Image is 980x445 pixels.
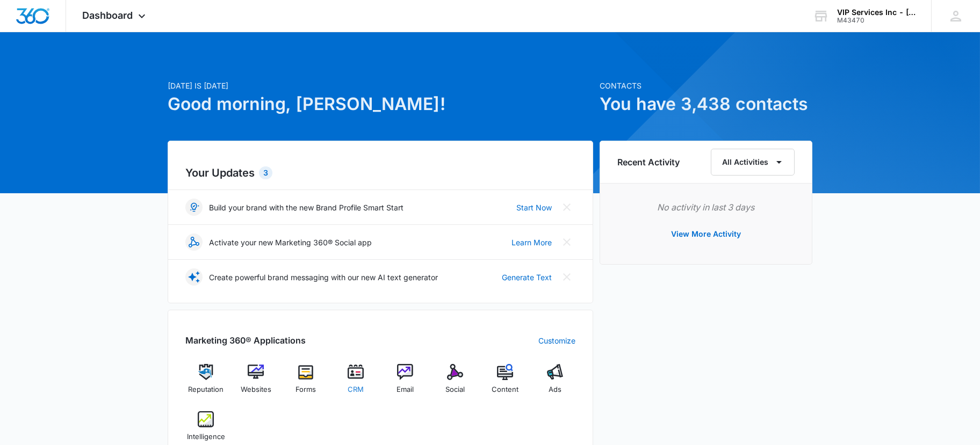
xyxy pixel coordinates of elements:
[185,334,306,347] h2: Marketing 360® Applications
[558,234,575,251] button: Close
[397,384,414,395] span: Email
[385,364,426,403] a: Email
[348,384,364,395] span: CRM
[660,221,752,247] button: View More Activity
[534,364,575,403] a: Ads
[235,364,277,403] a: Websites
[296,384,316,395] span: Forms
[837,8,916,17] div: account name
[168,80,593,91] p: [DATE] is [DATE]
[558,199,575,216] button: Close
[502,272,552,283] a: Generate Text
[492,384,518,395] span: Content
[435,364,476,403] a: Social
[335,364,376,403] a: CRM
[187,432,225,442] span: Intelligence
[285,364,327,403] a: Forms
[600,91,812,117] h1: You have 3,438 contacts
[837,17,916,24] div: account id
[209,272,438,283] p: Create powerful brand messaging with our new AI text generator
[711,149,795,176] button: All Activities
[511,237,552,248] a: Learn More
[168,91,593,117] h1: Good morning, [PERSON_NAME]!
[241,384,271,395] span: Websites
[185,364,227,403] a: Reputation
[617,156,680,169] h6: Recent Activity
[259,166,272,179] div: 3
[558,268,575,286] button: Close
[549,384,561,395] span: Ads
[209,237,372,248] p: Activate your new Marketing 360® Social app
[516,202,552,213] a: Start Now
[538,335,575,346] a: Customize
[600,80,812,91] p: Contacts
[188,384,224,395] span: Reputation
[445,384,465,395] span: Social
[617,201,795,214] p: No activity in last 3 days
[82,10,133,21] span: Dashboard
[185,165,575,181] h2: Your Updates
[209,202,403,213] p: Build your brand with the new Brand Profile Smart Start
[485,364,526,403] a: Content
